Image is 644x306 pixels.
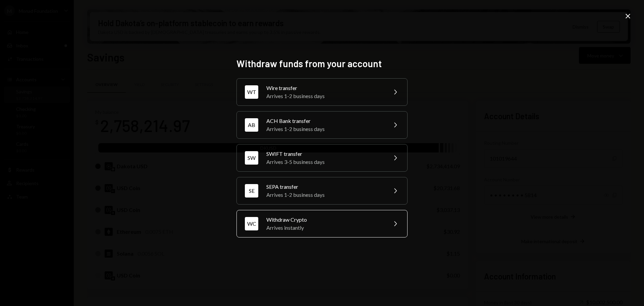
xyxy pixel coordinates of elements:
button: WCWithdraw CryptoArrives instantly [236,210,408,237]
h2: Withdraw funds from your account [236,57,408,70]
div: WC [245,217,258,230]
div: Arrives 3-5 business days [266,158,383,166]
div: AB [245,118,258,132]
button: ABACH Bank transferArrives 1-2 business days [236,111,408,139]
div: Arrives 1-2 business days [266,191,383,199]
div: Arrives instantly [266,224,383,232]
div: Arrives 1-2 business days [266,125,383,133]
div: Wire transfer [266,84,383,92]
button: SESEPA transferArrives 1-2 business days [236,177,408,205]
button: SWSWIFT transferArrives 3-5 business days [236,144,408,172]
div: SWIFT transfer [266,150,383,158]
div: Withdraw Crypto [266,216,383,224]
div: WT [245,85,258,99]
button: WTWire transferArrives 1-2 business days [236,78,408,106]
div: SE [245,184,258,198]
div: SEPA transfer [266,183,383,191]
div: SW [245,151,258,165]
div: Arrives 1-2 business days [266,92,383,100]
div: ACH Bank transfer [266,117,383,125]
